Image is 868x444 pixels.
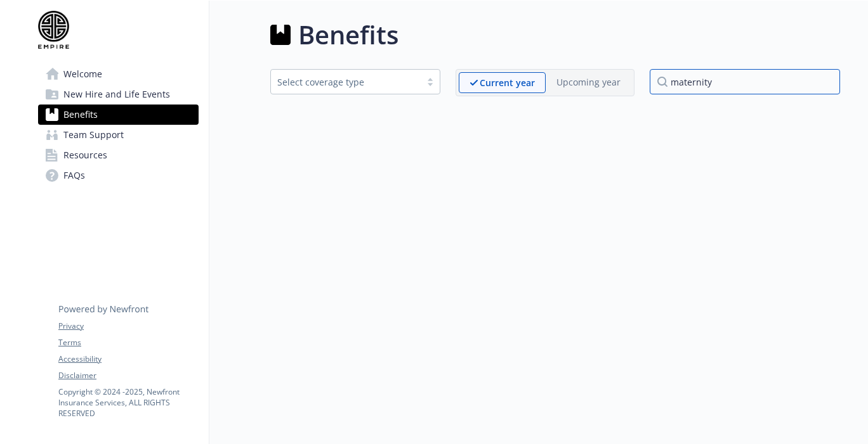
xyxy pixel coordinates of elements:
span: Welcome [63,64,102,84]
span: Resources [63,145,107,165]
span: New Hire and Life Events [63,84,170,105]
p: Current year [480,76,535,89]
span: FAQs [63,165,85,186]
a: Accessibility [58,353,198,365]
a: Terms [58,337,198,348]
p: Upcoming year [556,75,621,89]
span: Upcoming year [546,72,631,93]
span: Team Support [63,125,124,145]
a: Resources [38,145,199,165]
a: Team Support [38,125,199,145]
a: FAQs [38,165,199,186]
p: Copyright © 2024 - 2025 , Newfront Insurance Services, ALL RIGHTS RESERVED [58,386,198,419]
a: Privacy [58,320,198,332]
h1: Benefits [298,16,398,54]
div: Select coverage type [277,75,414,89]
a: New Hire and Life Events [38,84,199,105]
a: Disclaimer [58,370,198,381]
span: Benefits [63,105,98,125]
input: search by carrier, plan name or type [650,69,840,94]
a: Benefits [38,105,199,125]
a: Welcome [38,64,199,84]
